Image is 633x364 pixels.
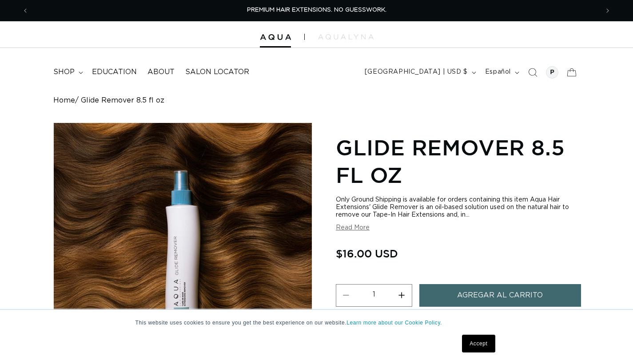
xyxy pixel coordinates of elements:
[480,64,523,81] button: Español
[523,63,542,82] summary: Búsqueda
[48,62,87,82] summary: shop
[336,245,398,262] span: $16.00 USD
[53,96,75,105] a: Home
[485,67,511,77] span: Español
[92,67,137,77] span: Education
[180,62,255,82] a: Salon Locator
[336,196,580,219] div: Only Ground Shipping is available for orders containing this item Aqua Hair Extensions' Glide Rem...
[247,7,386,13] span: PREMIUM HAIR EXTENSIONS. NO GUESSWORK.
[318,34,374,40] img: aqualyna.com
[147,67,175,77] span: About
[365,67,468,77] span: [GEOGRAPHIC_DATA] | USD $
[87,62,142,82] a: Education
[135,319,498,327] p: This website uses cookies to ensure you get the best experience on our website.
[419,284,581,307] button: Agregar al carrito
[53,96,580,105] nav: breadcrumbs
[185,67,249,77] span: Salon Locator
[336,134,580,189] h1: Glide Remover 8.5 fl oz
[462,335,495,352] a: Accept
[81,96,164,105] span: Glide Remover 8.5 fl oz
[16,2,35,19] button: Anuncio anterior
[346,320,442,326] a: Learn more about our Cookie Policy.
[53,67,75,77] span: shop
[598,2,617,19] button: Anuncio siguiente
[142,62,180,82] a: About
[457,284,543,307] span: Agregar al carrito
[260,34,291,40] img: Aqua Hair Extensions
[359,64,480,81] button: [GEOGRAPHIC_DATA] | USD $
[336,224,370,232] button: Read More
